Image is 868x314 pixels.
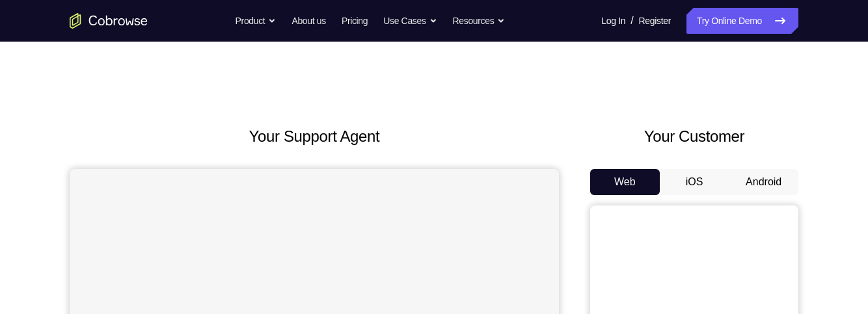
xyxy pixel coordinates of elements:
[590,169,660,195] button: Web
[342,8,368,34] a: Pricing
[601,8,625,34] a: Log In
[660,169,729,195] button: iOS
[631,13,633,29] span: /
[686,8,798,34] a: Try Online Demo
[383,8,437,34] button: Use Cases
[292,8,325,34] a: About us
[70,13,148,29] a: Go to the home page
[590,125,798,148] h2: Your Customer
[453,8,506,34] button: Resources
[70,125,559,148] h2: Your Support Agent
[236,8,277,34] button: Product
[729,169,798,195] button: Android
[639,8,671,34] a: Register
